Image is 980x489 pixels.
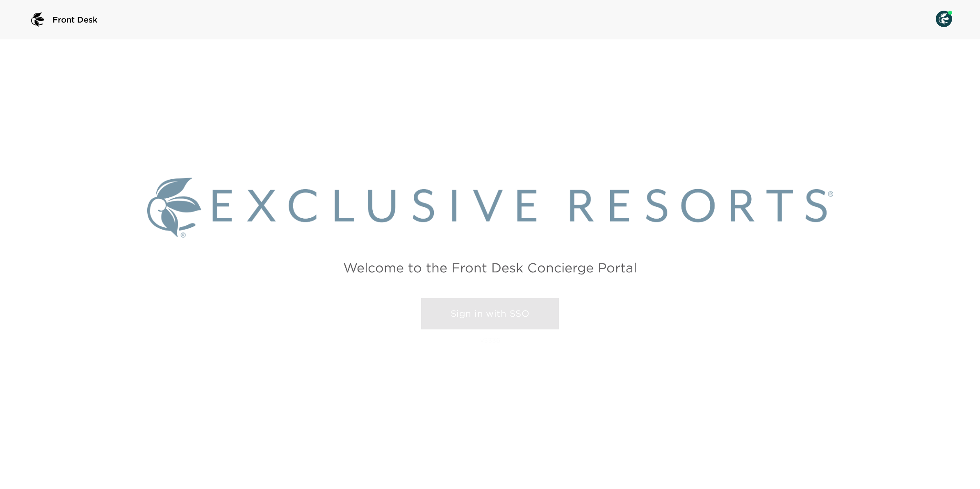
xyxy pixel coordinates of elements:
[421,298,559,329] a: Sign in with SSO
[52,14,98,25] span: Front Desk
[28,10,48,30] img: logo
[343,261,637,274] h2: Welcome to the Front Desk Concierge Portal
[480,336,500,344] p: v3336
[147,178,833,237] img: Exclusive Resorts logo
[936,11,952,27] img: User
